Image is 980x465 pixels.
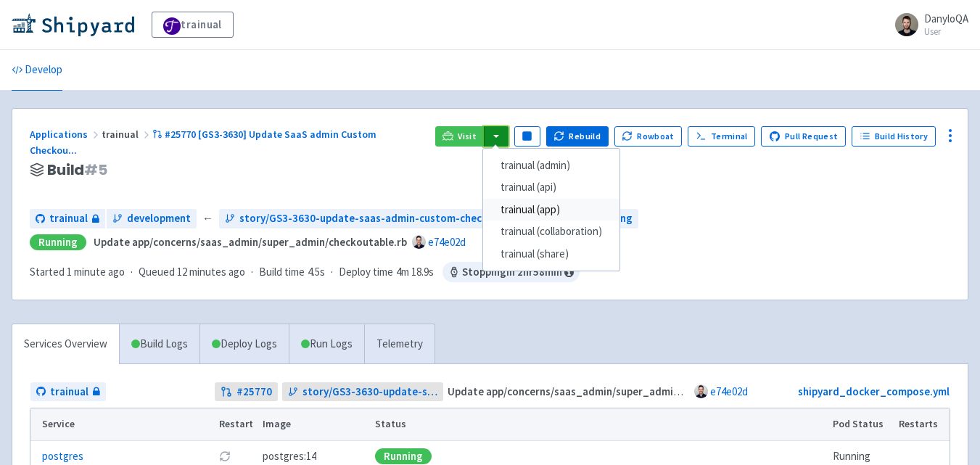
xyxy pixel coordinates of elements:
div: · · · [30,262,580,282]
a: Deploy Logs [199,324,289,364]
span: ← [202,210,213,227]
button: Rowboat [614,126,683,147]
a: Build Logs [120,324,199,364]
a: Applications [30,128,102,141]
span: # 5 [84,160,107,180]
a: Build History [852,126,936,147]
th: Restarts [894,408,950,440]
a: story/GS3-3630-update-saas-admin-custom-checkout-flow-for-monthly-pricing [282,382,443,402]
a: shipyard_docker_compose.yml [798,384,950,398]
time: 1 minute ago [67,265,125,279]
a: #25770 [GS3-3630] Update SaaS admin Custom Checkou... [30,128,376,157]
span: 4m 18.9s [396,264,434,281]
strong: Update app/concerns/saas_admin/super_admin/checkoutable.rb [448,384,761,398]
span: story/GS3-3630-update-saas-admin-custom-checkout-flow-for-monthly-pricing [239,210,633,227]
a: e74e02d [428,235,466,249]
button: Pause [514,126,540,147]
span: development [127,210,191,227]
a: story/GS3-3630-update-saas-admin-custom-checkout-flow-for-monthly-pricing [219,209,638,229]
span: trainual [102,128,152,141]
small: User [924,27,968,36]
a: #25770 [215,382,278,402]
a: trainual (admin) [483,155,619,177]
a: Telemetry [364,324,435,364]
span: #25770 [GS3-3630] Update SaaS admin Custom Checkou ... [30,128,376,157]
a: Pull Request [761,126,846,147]
strong: # 25770 [236,384,272,400]
span: Queued [139,265,245,279]
span: DanyloQA [924,12,968,25]
span: story/GS3-3630-update-saas-admin-custom-checkout-flow-for-monthly-pricing [302,384,437,400]
a: Develop [12,50,62,91]
a: trainual [152,12,234,38]
span: Build [47,162,107,178]
a: Terminal [688,126,755,147]
a: trainual (api) [483,176,619,199]
button: Restart pod [219,450,231,462]
a: e74e02d [710,384,748,398]
span: Build time [259,264,305,281]
th: Status [371,408,828,440]
a: trainual [30,382,106,402]
a: Run Logs [289,324,364,364]
span: 4.5s [308,264,325,281]
th: Image [258,408,371,440]
button: Rebuild [546,126,609,147]
th: Pod Status [828,408,894,440]
div: Running [30,234,86,251]
a: postgres [42,448,83,465]
span: Deploy time [339,264,393,281]
div: Running [375,448,432,464]
a: DanyloQA User [886,13,968,36]
img: Shipyard logo [12,13,134,36]
th: Service [30,408,214,440]
a: Services Overview [12,324,119,364]
span: Visit [458,131,477,142]
span: Stopping in 2 hr 58 min [442,262,580,282]
a: trainual (share) [483,243,619,266]
a: Visit [435,126,485,147]
span: postgres:14 [263,448,316,465]
span: trainual [49,210,88,227]
strong: Update app/concerns/saas_admin/super_admin/checkoutable.rb [94,235,407,249]
th: Restart [214,408,258,440]
a: trainual (app) [483,199,619,221]
a: development [107,209,197,229]
a: trainual [30,209,105,229]
a: trainual (collaboration) [483,221,619,243]
span: Started [30,265,125,279]
time: 12 minutes ago [177,265,245,279]
span: trainual [50,384,88,400]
